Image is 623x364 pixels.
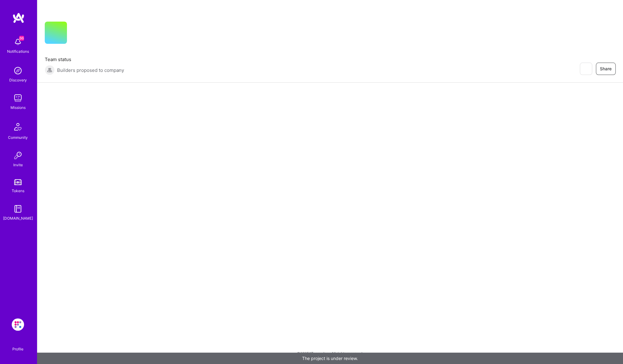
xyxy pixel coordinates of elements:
[19,36,24,41] span: 66
[12,203,24,215] img: guide book
[12,64,24,77] img: discovery
[12,12,25,23] img: logo
[12,188,24,194] div: Tokens
[12,92,24,104] img: teamwork
[12,318,24,331] img: Evinced: AI-Agents Accessibility Solution
[37,353,623,364] div: The project is under review.
[3,215,33,221] div: [DOMAIN_NAME]
[10,104,26,111] div: Missions
[7,48,29,55] div: Notifications
[10,119,25,134] img: Community
[45,56,124,63] span: Team status
[9,77,27,83] div: Discovery
[596,63,616,75] button: Share
[583,66,588,71] i: icon EyeClosed
[12,346,23,352] div: Profile
[45,65,55,75] img: Builders proposed to company
[8,134,28,141] div: Community
[13,162,23,168] div: Invite
[12,149,24,162] img: Invite
[57,67,124,73] span: Builders proposed to company
[10,339,26,352] a: Profile
[14,179,22,185] img: tokens
[10,318,26,331] a: Evinced: AI-Agents Accessibility Solution
[12,36,24,48] img: bell
[600,66,612,72] span: Share
[74,31,79,36] i: icon CompanyGray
